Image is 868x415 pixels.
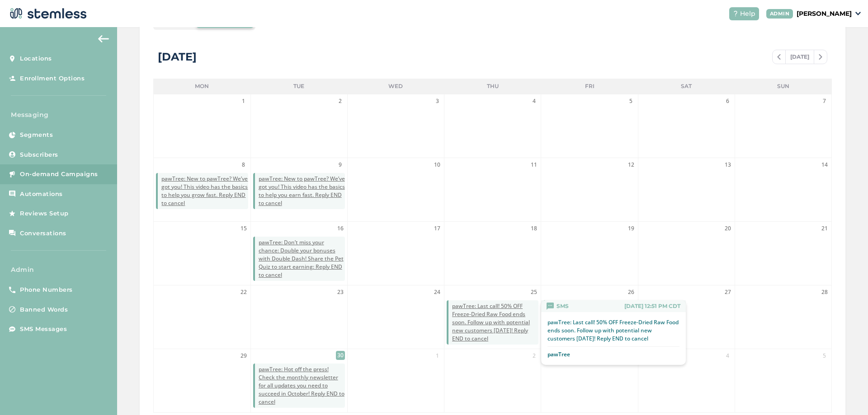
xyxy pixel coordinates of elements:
span: 8 [239,160,248,169]
img: icon_down-arrow-small-66adaf34.svg [855,12,861,15]
span: On-demand Campaigns [20,170,98,179]
span: 18 [529,224,538,233]
span: 2 [336,97,345,106]
span: 11 [529,160,538,169]
span: 20 [723,224,732,233]
li: Sun [735,79,832,94]
span: [DATE] [785,50,814,64]
span: Enrollment Options [20,74,85,83]
li: Thu [444,79,541,94]
span: 3 [433,97,442,106]
li: Fri [541,79,638,94]
span: SMS Messages [20,325,67,334]
p: [PERSON_NAME] [797,9,852,19]
p: pawTree [547,350,570,359]
span: 14 [820,160,829,169]
span: 15 [239,224,248,233]
span: Locations [20,54,52,63]
span: Conversations [20,229,66,238]
span: pawTree: Hot off the press! Check the monthly newsletter for all updates you need to succeed in O... [259,365,345,406]
li: Sat [638,79,735,94]
span: 4 [529,97,538,106]
p: pawTree: Last call! 50% OFF Freeze-Dried Raw Food ends soon. Follow up with potential new custome... [547,318,679,343]
span: 30 [336,351,345,360]
span: 28 [820,288,829,297]
span: 1 [433,351,442,360]
span: 1 [239,97,248,106]
iframe: Chat Widget [823,372,868,415]
span: 17 [433,224,442,233]
span: 24 [433,288,442,297]
span: 21 [820,224,829,233]
span: 2 [529,351,538,360]
span: 7 [820,97,829,106]
span: 10 [433,160,442,169]
span: 5 [820,351,829,360]
span: 22 [239,288,248,297]
img: icon-chevron-left-b8c47ebb.svg [777,54,781,60]
span: 23 [336,288,345,297]
img: logo-dark-0685b13c.svg [7,5,87,23]
span: Help [740,9,755,19]
span: pawTree: Last call! 50% OFF Freeze-Dried Raw Food ends soon. Follow up with potential new custome... [452,302,538,343]
span: 26 [627,288,636,297]
span: 19 [627,224,636,233]
span: 13 [723,160,732,169]
div: [DATE] [158,49,197,65]
span: 9 [336,160,345,169]
li: Tue [250,79,347,94]
span: 16 [336,224,345,233]
span: 4 [723,351,732,360]
span: pawTree: New to pawTree? We’ve got you! This video has the basics to help you earn fast. Reply EN... [259,175,345,207]
span: Phone Numbers [20,285,73,294]
span: Segments [20,131,53,140]
span: Banned Words [20,305,68,314]
span: [DATE] 12:51 PM CDT [624,302,680,310]
li: Mon [153,79,250,94]
span: 25 [529,288,538,297]
span: Subscribers [20,150,58,159]
span: Reviews Setup [20,209,69,218]
li: Wed [347,79,444,94]
span: 29 [239,351,248,360]
span: Automations [20,190,63,199]
img: icon-chevron-right-bae969c5.svg [819,54,822,60]
span: 5 [627,97,636,106]
img: icon-help-white-03924b79.svg [733,11,738,16]
span: pawTree: New to pawTree? We’ve got you! This video has the basics to help you grow fast. Reply EN... [161,175,248,207]
span: 6 [723,97,732,106]
div: ADMIN [766,9,793,19]
span: SMS [557,302,569,310]
span: 12 [627,160,636,169]
img: icon-arrow-back-accent-c549486e.svg [98,35,109,42]
span: 27 [723,288,732,297]
span: pawTree: Don’t miss your chance: Double your bonuses with Double Dash! Share the Pet Quiz to star... [259,238,345,279]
